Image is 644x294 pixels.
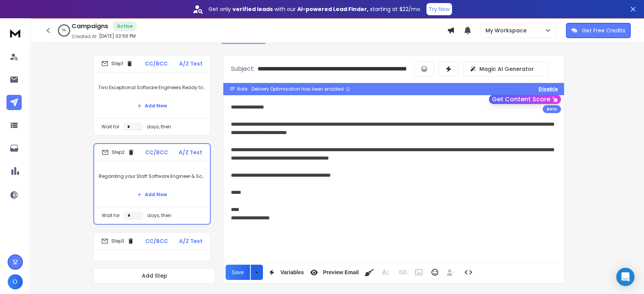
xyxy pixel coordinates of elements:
button: More Text [378,265,392,280]
p: CC/BCC [145,237,168,245]
span: Variables [279,269,306,276]
div: Step 1 [101,60,133,67]
button: Insert Image (Ctrl+P) [412,265,426,280]
button: Magic AI Generator [463,61,549,77]
p: Subject: [231,64,255,73]
p: Created At: [72,34,98,40]
button: Add New [131,98,173,113]
button: Add Step [93,268,215,283]
img: logo [8,26,23,40]
strong: AI-powered Lead Finder, [297,5,368,13]
p: A/Z Test [179,237,203,245]
p: Wait for [101,124,119,130]
p: Regarding your Staff Software Engineer & Software Engineer search [99,166,205,187]
div: Beta [543,105,561,113]
p: CC/BCC [145,149,168,156]
span: Note: [237,86,248,92]
button: Clean HTML [362,265,376,280]
p: My Workspace [485,27,530,34]
p: Get only with our starting at $22/mo [208,5,420,13]
p: [DATE] 02:56 PM [99,33,136,39]
p: A/Z Test [179,60,203,67]
p: Get Free Credits [582,27,625,34]
button: O [8,274,23,289]
button: Variables [264,265,306,280]
button: Code View [461,265,476,280]
div: Active [113,21,137,31]
p: Try Now [429,5,450,13]
button: Preview Email [307,265,360,280]
button: Add New [131,187,173,202]
div: Delivery Optimisation has been enabled [252,86,351,92]
li: Step2CC/BCCA/Z TestRegarding your Staff Software Engineer & Software Engineer searchAdd NewWait f... [93,143,211,225]
button: Disable [538,86,558,92]
li: Step1CC/BCCA/Z TestTwo Exceptional Software Engineers Ready to Start [DATE] at [GEOGRAPHIC_DATA]A... [93,55,211,136]
span: Preview Email [321,269,360,276]
div: Step 3 [101,238,134,244]
p: A/Z Test [179,149,202,156]
button: Get Free Credits [566,23,631,38]
button: Save [226,265,250,280]
p: CC/BCC [145,60,168,67]
button: Insert Link (Ctrl+K) [396,265,410,280]
button: Insert Unsubscribe Link [444,265,458,280]
p: Magic AI Generator [479,65,534,73]
strong: verified leads [232,5,273,13]
p: 0 % [62,28,66,33]
div: Step 2 [102,149,135,156]
div: Open Intercom Messenger [616,268,634,286]
p: Two Exceptional Software Engineers Ready to Start [DATE] at [GEOGRAPHIC_DATA] [98,77,206,98]
p: Before they're gone... [98,254,206,276]
button: Get Content Score [489,95,561,104]
p: days, then [147,124,171,130]
p: days, then [147,213,171,219]
button: Emoticons [428,265,442,280]
h1: Campaigns [72,22,108,31]
p: Wait for [102,213,120,219]
button: Try Now [426,3,452,15]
